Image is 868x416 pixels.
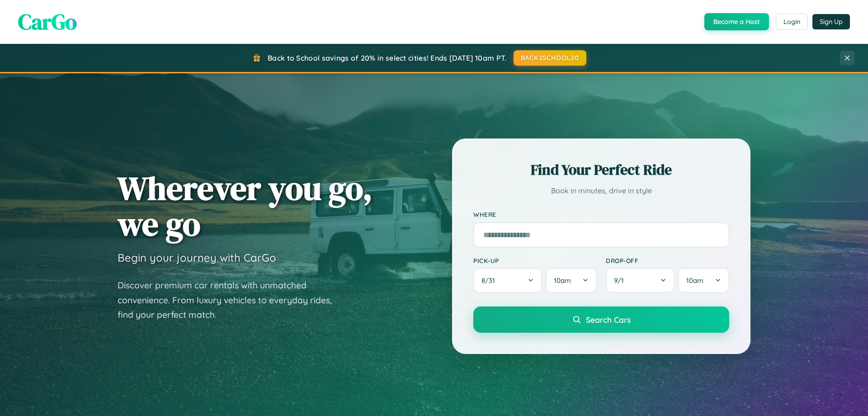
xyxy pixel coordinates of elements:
h1: Wherever you go, we go [118,170,373,242]
span: Back to School savings of 20% in select cities! Ends [DATE] 10am PT. [268,53,506,62]
span: Search Cars [586,315,631,325]
span: CarGo [18,7,77,37]
button: 10am [678,268,729,293]
p: Discover premium car rentals with unmatched convenience. From luxury vehicles to everyday rides, ... [118,278,344,322]
button: Search Cars [473,306,729,333]
button: 9/1 [606,268,675,293]
button: Login [776,14,808,30]
h2: Find Your Perfect Ride [473,160,729,180]
button: 8/31 [473,268,542,293]
label: Drop-off [606,257,729,264]
button: BACK2SCHOOL20 [514,50,586,66]
h3: Begin your journey with CarGo [118,251,276,264]
span: 9 / 1 [614,276,628,285]
p: Book in minutes, drive in style [473,184,729,197]
span: 10am [554,276,571,285]
button: Become a Host [704,13,769,30]
label: Where [473,211,729,219]
span: 10am [686,276,703,285]
label: Pick-up [473,257,597,264]
button: Sign Up [812,14,850,29]
button: 10am [546,268,597,293]
span: 8 / 31 [481,276,500,285]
